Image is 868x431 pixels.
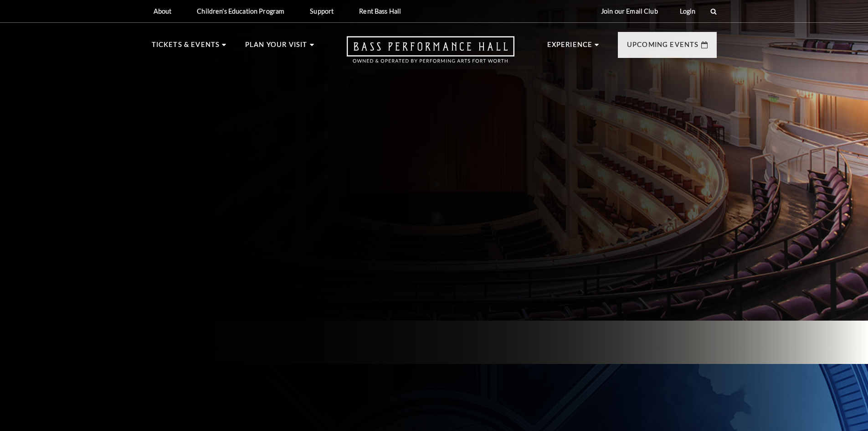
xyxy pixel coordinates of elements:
[245,39,308,56] p: Plan Your Visit
[627,39,699,56] p: Upcoming Events
[547,39,593,56] p: Experience
[359,7,401,15] p: Rent Bass Hall
[154,7,172,15] p: About
[152,39,220,56] p: Tickets & Events
[197,7,284,15] p: Children's Education Program
[310,7,334,15] p: Support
